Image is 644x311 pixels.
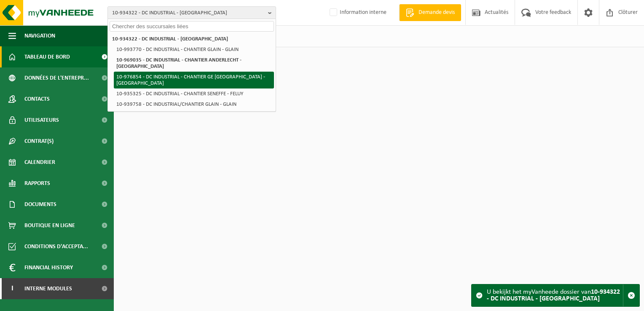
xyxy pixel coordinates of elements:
[487,284,623,306] div: U bekijkt het myVanheede dossier van
[24,194,56,215] span: Documents
[116,57,241,69] strong: 10-969035 - DC INDUSTRIAL - CHANTIER ANDERLECHT - [GEOGRAPHIC_DATA]
[24,88,50,110] span: Contacts
[24,278,72,299] span: Interne modules
[24,257,73,278] span: Financial History
[110,21,274,32] input: Chercher des succursales liées
[416,8,457,17] span: Demande devis
[328,6,386,19] label: Information interne
[24,110,59,131] span: Utilisateurs
[24,25,55,46] span: Navigation
[24,152,55,173] span: Calendrier
[24,46,70,67] span: Tableau de bord
[114,88,274,99] li: 10-935325 - DC INDUSTRIAL - CHANTIER SENEFFE - FELUY
[24,131,54,152] span: Contrat(s)
[24,173,50,194] span: Rapports
[399,4,461,21] a: Demande devis
[24,67,89,88] span: Données de l'entrepr...
[114,99,274,110] li: 10-939758 - DC INDUSTRIAL/CHANTIER GLAIN - GLAIN
[114,72,274,88] li: 10-976854 - DC INDUSTRIAL - CHANTIER GE [GEOGRAPHIC_DATA] - [GEOGRAPHIC_DATA]
[24,215,75,236] span: Boutique en ligne
[112,36,228,42] strong: 10-934322 - DC INDUSTRIAL - [GEOGRAPHIC_DATA]
[114,44,274,55] li: 10-993770 - DC INDUSTRIAL - CHANTIER GLAIN - GLAIN
[107,6,276,19] button: 10-934322 - DC INDUSTRIAL - [GEOGRAPHIC_DATA]
[487,289,620,302] strong: 10-934322 - DC INDUSTRIAL - [GEOGRAPHIC_DATA]
[112,7,265,19] span: 10-934322 - DC INDUSTRIAL - [GEOGRAPHIC_DATA]
[24,236,88,257] span: Conditions d'accepta...
[8,278,16,299] span: I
